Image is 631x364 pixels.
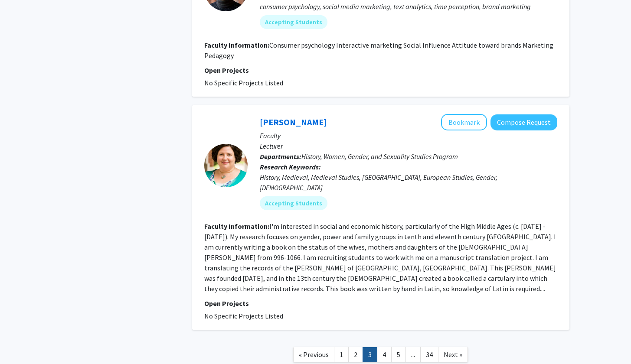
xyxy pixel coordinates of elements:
a: Next [438,347,468,362]
a: 3 [363,347,377,362]
fg-read-more: I'm interested in social and economic history, particularly of the High Middle Ages (c. [DATE] - ... [204,222,556,293]
p: Open Projects [204,298,557,309]
a: Previous [293,347,334,362]
b: Faculty Information: [204,41,269,49]
a: 5 [391,347,406,362]
b: Departments: [260,152,301,161]
a: 2 [348,347,363,362]
a: 4 [377,347,392,362]
div: History, Medieval, Medieval Studies, [GEOGRAPHIC_DATA], European Studies, Gender, [DEMOGRAPHIC_DATA] [260,172,557,193]
a: [PERSON_NAME] [260,117,327,127]
a: 1 [334,347,349,362]
button: Compose Request to Charlotte Cartwright [490,114,557,130]
p: Faculty [260,130,557,141]
div: consumer psychology, social media marketing, text analytics, time perception, brand marketing [260,1,557,12]
fg-read-more: Consumer psychology Interactive marketing Social Influence Attitude toward brands Marketing Pedagogy [204,41,553,60]
span: No Specific Projects Listed [204,312,283,320]
a: 34 [420,347,438,362]
mat-chip: Accepting Students [260,15,327,29]
button: Add Charlotte Cartwright to Bookmarks [441,114,487,130]
span: History, Women, Gender, and Sexuality Studies Program [301,152,458,161]
b: Faculty Information: [204,222,269,231]
mat-chip: Accepting Students [260,196,327,210]
span: Next » [444,350,462,359]
b: Research Keywords: [260,162,321,171]
iframe: Chat [7,325,37,357]
p: Open Projects [204,65,557,75]
span: No Specific Projects Listed [204,78,283,87]
span: « Previous [299,350,329,359]
span: ... [411,350,415,359]
p: Lecturer [260,141,557,151]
